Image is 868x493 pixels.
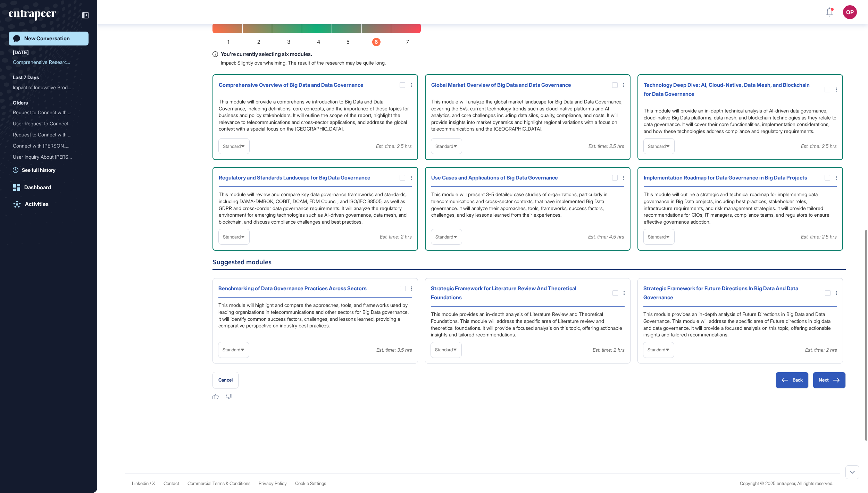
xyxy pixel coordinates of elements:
div: Request to Connect with Reese [13,107,84,118]
div: Est. time: 2 hrs [380,232,412,241]
div: Regulatory and Standards Landscape for Big Data Governance [219,173,370,182]
div: User Inquiry About Reese [13,151,84,162]
button: Cancel [212,372,239,388]
div: Comprehensive Overview of Big Data and Data Governance [219,81,364,90]
span: Standard [648,144,666,149]
div: Request to Connect with R... [13,107,79,118]
div: Comprehensive Research Re... [13,57,79,68]
div: Copyright © 2025 entrapeer, All rights reserved. [740,481,833,486]
span: 5 [347,38,350,46]
a: Activities [9,197,89,211]
div: Connect with [PERSON_NAME] [13,140,79,151]
span: See full history [22,166,56,174]
button: Next [813,372,846,388]
span: Contact [164,481,179,486]
span: Standard [435,347,453,352]
span: You're currently selecting six modules. [221,50,312,59]
div: Benchmarking of Data Governance Practices Across Sectors [218,284,367,293]
div: This module will highlight and compare the approaches, tools, and frameworks used by leading orga... [218,302,412,338]
div: Impact of Innovative Product Development on Economic Growth and Consumer Behavior [13,82,84,93]
div: Olders [13,99,28,107]
div: Est. time: 2.5 hrs [376,142,412,151]
div: This module will analyze the global market landscape for Big Data and Data Governance, covering t... [431,98,624,134]
div: This module will review and compare key data governance frameworks and standards, including DAMA-... [219,191,412,225]
div: This module will provide an in-depth technical analysis of AI-driven data governance, cloud-nativ... [644,107,837,134]
div: Est. time: 3.5 hrs [376,345,412,354]
a: See full history [13,166,89,174]
div: User Request to Connect w... [13,118,79,129]
div: [DATE] [13,48,29,57]
span: Standard [435,144,453,149]
span: Standard [223,144,241,149]
span: 4 [317,38,320,46]
div: entrapeer-logo [9,10,56,21]
div: User Inquiry About [PERSON_NAME] [13,151,79,162]
div: Dashboard [24,184,51,191]
span: Standard [648,347,665,352]
a: Cookie Settings [295,481,326,486]
div: This module will outline a strategic and technical roadmap for implementing data governance in Bi... [644,191,837,225]
a: Linkedin [132,481,149,486]
span: Standard [435,234,453,240]
a: X [152,481,155,486]
div: Request to Connect with Reese [13,129,84,140]
span: Standard [648,234,666,240]
button: Back [776,372,809,388]
div: Implementation Roadmap for Data Governance in Big Data Projects [644,173,807,182]
div: User Request to Connect with Reese [13,118,84,129]
div: Last 7 Days [13,73,39,82]
div: Comprehensive Research Report on Big Data and Data Governance: Challenges, Frameworks, and Best P... [13,57,84,68]
div: Est. time: 2.5 hrs [801,232,837,241]
span: 7 [406,38,409,46]
p: Impact: Slightly overwhelming. The result of the research may be quite long. [221,60,386,66]
span: Standard [223,347,240,352]
span: 2 [257,38,260,46]
h6: Suggested modules [212,259,846,270]
div: Est. time: 2 hrs [593,345,625,354]
div: Est. time: 2.5 hrs [589,142,624,151]
span: Standard [223,234,241,240]
a: Dashboard [9,181,89,194]
div: Use Cases and Applications of Big Data Governance [431,173,558,182]
span: 1 [227,38,229,46]
span: 3 [287,38,290,46]
div: Technology Deep Dive: AI, Cloud-Native, Data Mesh, and Blockchain for Data Governance [644,81,816,99]
span: 6 [372,38,381,46]
div: Activities [25,201,49,207]
div: Est. time: 2.5 hrs [801,142,837,151]
button: OP [843,5,857,19]
div: Request to Connect with R... [13,129,79,140]
a: Commercial Terms & Conditions [187,481,250,486]
div: This module provides an in-depth analysis of Literature Review and Theoretical Foundations. This ... [431,311,625,338]
div: This module will present 3–5 detailed case studies of organizations, particularly in telecommunic... [431,191,624,225]
div: Strategic Framework for Literature Review And Theoretical Foundations [431,284,600,302]
a: Privacy Policy [259,481,287,486]
div: Global Market Overview of Big Data and Data Governance [431,81,571,90]
div: Connect with Reese [13,140,84,151]
div: This module will provide a comprehensive introduction to Big Data and Data Governance, including ... [219,98,412,134]
div: Est. time: 4.5 hrs [588,232,624,241]
span: / [150,481,151,486]
div: New Conversation [24,35,70,42]
div: This module provides an in-depth analysis of Future Directions in Big Data and Data Governance. T... [643,311,837,338]
a: New Conversation [9,32,89,45]
div: Est. time: 2 hrs [805,345,837,354]
div: Impact of Innovative Prod... [13,82,79,93]
div: Strategic Framework for Future Directions In Big Data And Data Governance [643,284,813,302]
